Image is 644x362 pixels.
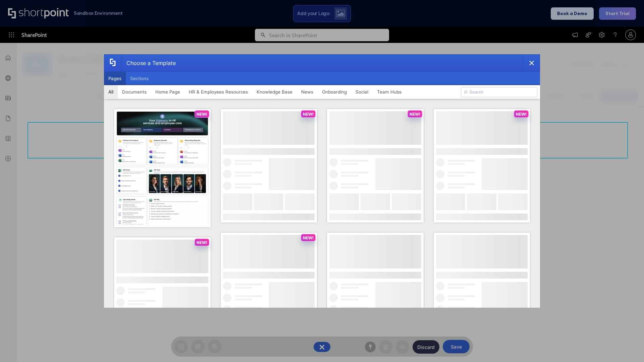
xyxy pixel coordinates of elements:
[151,85,184,99] button: Home Page
[610,330,644,362] iframe: Chat Widget
[252,85,297,99] button: Knowledge Base
[461,87,537,97] input: Search
[318,85,351,99] button: Onboarding
[351,85,373,99] button: Social
[104,85,118,99] button: All
[373,85,406,99] button: Team Hubs
[410,112,420,117] p: NEW!
[104,72,126,85] button: Pages
[516,112,527,117] p: NEW!
[104,54,540,308] div: template selector
[118,85,151,99] button: Documents
[121,55,176,71] div: Choose a Template
[184,85,252,99] button: HR & Employees Resources
[303,235,314,240] p: NEW!
[197,240,207,245] p: NEW!
[197,112,207,117] p: NEW!
[297,85,318,99] button: News
[126,72,153,85] button: Sections
[303,112,314,117] p: NEW!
